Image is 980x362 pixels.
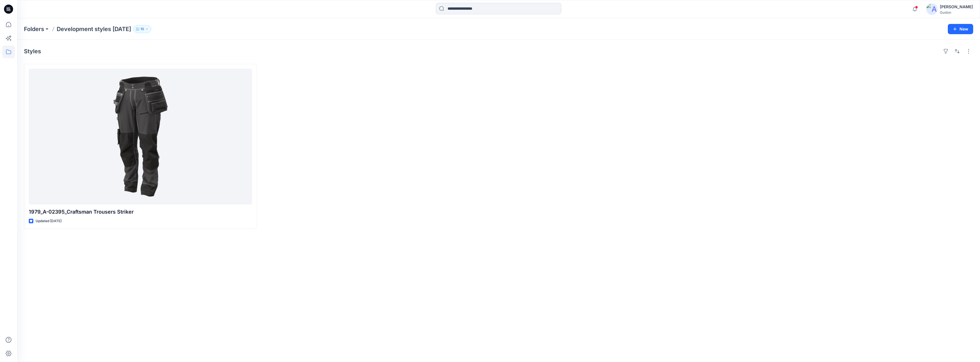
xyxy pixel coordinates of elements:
p: Updated [DATE] [36,218,62,224]
div: [PERSON_NAME] [940,3,973,10]
div: Guston [940,10,973,15]
p: Development styles [DATE] [57,25,131,33]
p: 1979_A-02395_Craftsman Trousers Striker [29,208,252,216]
a: 1979_A-02395_Craftsman Trousers Striker [29,69,252,204]
button: 10 [133,25,151,33]
a: Folders [24,25,44,33]
img: avatar [926,3,938,15]
h4: Styles [24,48,41,55]
p: 10 [140,26,144,32]
button: New [948,24,973,34]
